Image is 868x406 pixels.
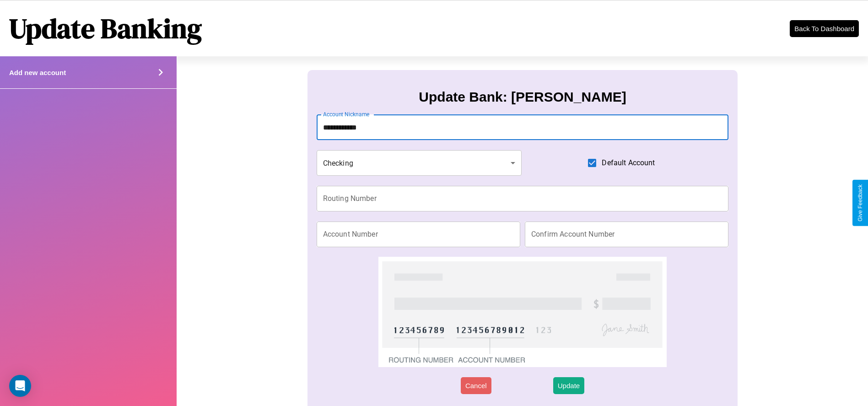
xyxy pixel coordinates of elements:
[602,157,655,168] span: Default Account
[9,375,31,397] div: Open Intercom Messenger
[790,20,859,37] button: Back To Dashboard
[857,184,863,222] div: Give Feedback
[9,10,202,47] h1: Update Banking
[378,257,667,367] img: check
[9,69,66,76] h4: Add new account
[553,377,584,394] button: Update
[461,377,491,394] button: Cancel
[419,89,626,105] h3: Update Bank: [PERSON_NAME]
[317,150,522,176] div: Checking
[323,110,370,118] label: Account Nickname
